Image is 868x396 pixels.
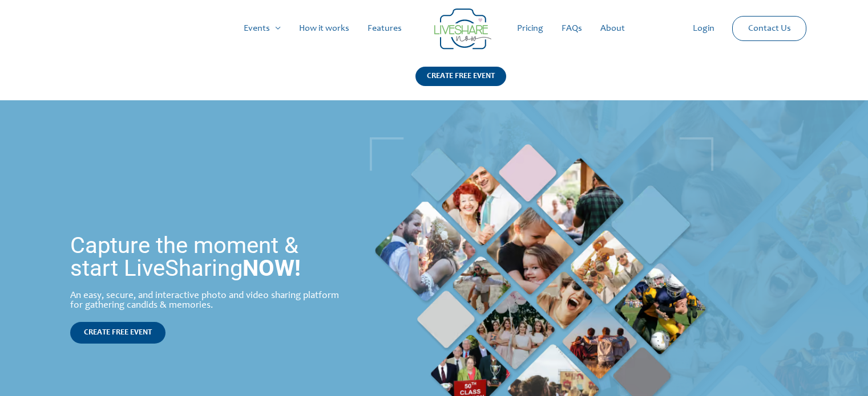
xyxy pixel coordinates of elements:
[434,9,491,50] img: LiveShare logo - Capture & Share Event Memories | Live Photo Slideshow for Events | Create Free E...
[358,10,411,47] a: Features
[235,10,290,47] a: Events
[290,10,358,47] a: How it works
[415,67,506,100] a: CREATE FREE EVENT
[508,10,552,47] a: Pricing
[552,10,591,47] a: FAQs
[739,17,800,40] a: Contact Us
[415,67,506,86] div: CREATE FREE EVENT
[70,234,345,280] h1: Capture the moment & start LiveSharing
[684,10,724,47] a: Login
[20,10,848,47] nav: Site Navigation
[70,291,345,311] div: An easy, secure, and interactive photo and video sharing platform for gathering candids & memories.
[84,329,152,337] span: CREATE FREE EVENT
[243,255,301,281] strong: NOW!
[591,10,634,47] a: About
[70,322,165,344] a: CREATE FREE EVENT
